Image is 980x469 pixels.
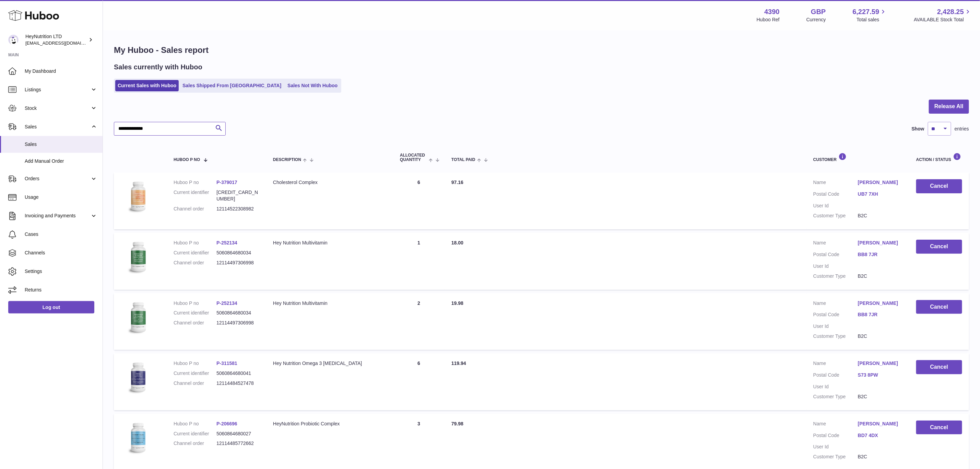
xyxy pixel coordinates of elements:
strong: GBP [811,7,826,16]
h2: Sales currently with Huboo [114,62,202,72]
dt: Postal Code [813,372,858,380]
dt: Customer Type [813,273,858,279]
div: HeyNutrition LTD [25,33,87,46]
dd: 5060864680027 [216,431,259,437]
button: Cancel [916,179,962,193]
span: 97.16 [451,180,463,185]
dt: User Id [813,203,858,209]
a: P-252134 [216,240,237,245]
span: Orders [25,175,90,182]
button: Cancel [916,300,962,314]
a: Log out [8,301,94,313]
a: Sales Not With Huboo [285,80,340,91]
dd: B2C [858,333,902,340]
span: AVAILABLE Stock Total [914,16,972,23]
dt: User Id [813,444,858,450]
a: [PERSON_NAME] [858,300,902,307]
dt: Current identifier [174,310,216,316]
a: Current Sales with Huboo [115,80,179,91]
button: Release All [929,100,969,114]
dt: Customer Type [813,393,858,400]
a: BB8 7JR [858,251,902,258]
span: Returns [25,287,97,293]
dd: 5060864680034 [216,310,259,316]
span: Sales [25,124,90,130]
dt: Postal Code [813,251,858,260]
dt: Channel order [174,320,216,326]
dt: Postal Code [813,311,858,320]
span: Settings [25,268,97,275]
dd: B2C [858,273,902,279]
a: [PERSON_NAME] [858,360,902,367]
dt: Name [813,179,858,187]
dt: Current identifier [174,431,216,437]
dt: Current identifier [174,189,216,202]
a: P-379017 [216,180,237,185]
dt: Huboo P no [174,360,216,367]
td: 2 [393,293,445,350]
dt: Channel order [174,440,216,447]
dt: Huboo P no [174,179,216,186]
a: BD7 4DX [858,432,902,439]
span: Cases [25,231,97,238]
button: Cancel [916,421,962,435]
a: S73 8PW [858,372,902,378]
span: Invoicing and Payments [25,213,90,219]
span: [EMAIL_ADDRESS][DOMAIN_NAME] [25,40,101,46]
img: 43901725567377.jpeg [121,300,155,334]
dt: Current identifier [174,370,216,377]
dd: 5060864680034 [216,250,259,256]
dt: Channel order [174,380,216,387]
a: P-206696 [216,421,237,426]
a: 2,428.25 AVAILABLE Stock Total [914,7,972,23]
dt: Current identifier [174,250,216,256]
dt: User Id [813,263,858,270]
span: Usage [25,194,97,201]
div: Hey Nutrition Multivitamin [273,300,386,307]
span: Channels [25,250,97,256]
dt: Customer Type [813,454,858,460]
span: 79.98 [451,421,463,426]
dd: B2C [858,393,902,400]
a: P-311581 [216,361,237,366]
dd: 12114497306998 [216,320,259,326]
dt: Name [813,240,858,248]
dt: Postal Code [813,432,858,441]
span: Stock [25,105,90,112]
dt: Postal Code [813,191,858,199]
dt: Channel order [174,206,216,212]
div: Huboo Ref [757,16,780,23]
span: entries [955,126,969,132]
span: 19.98 [451,300,463,306]
a: [PERSON_NAME] [858,421,902,427]
dd: B2C [858,454,902,460]
img: 43901725566350.jpg [121,179,155,214]
div: HeyNutrition Probiotic Complex [273,421,386,427]
dt: Name [813,360,858,368]
img: 43901725567192.jpeg [121,360,155,394]
a: [PERSON_NAME] [858,179,902,186]
dd: 12114522308982 [216,206,259,212]
span: Description [273,158,301,162]
a: Sales Shipped From [GEOGRAPHIC_DATA] [180,80,284,91]
dd: 12114484527478 [216,380,259,387]
a: 6,227.59 Total sales [853,7,887,23]
strong: 4390 [764,7,780,16]
dd: [CREDIT_CARD_NUMBER] [216,189,259,202]
span: Total paid [451,158,475,162]
span: Total sales [857,16,887,23]
a: [PERSON_NAME] [858,240,902,246]
a: BB8 7JR [858,311,902,318]
span: ALLOCATED Quantity [400,153,427,162]
span: My Dashboard [25,68,97,75]
span: 18.00 [451,240,463,245]
h1: My Huboo - Sales report [114,45,969,56]
div: Currency [806,16,826,23]
td: 1 [393,233,445,290]
dd: 5060864680041 [216,370,259,377]
dt: Name [813,300,858,308]
div: Action / Status [916,153,962,162]
span: Huboo P no [174,158,200,162]
dt: Huboo P no [174,300,216,307]
dd: 12114497306998 [216,260,259,266]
